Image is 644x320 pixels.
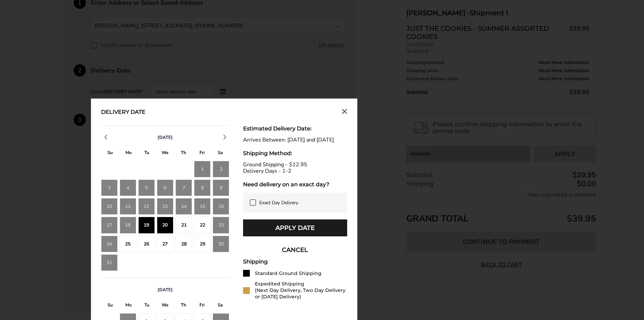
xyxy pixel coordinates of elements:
[138,148,156,159] div: T
[119,148,138,159] div: M
[211,148,229,159] div: S
[101,301,119,311] div: S
[243,241,347,258] button: CANCEL
[193,301,211,311] div: F
[158,287,173,293] span: [DATE]
[243,219,347,236] button: Apply Date
[119,301,138,311] div: M
[243,258,347,265] div: Shipping
[155,134,175,141] button: [DATE]
[243,181,347,188] div: Need delivery on an exact day?
[259,199,298,206] span: Exact Day Delivery
[101,109,145,116] div: Delivery Date
[211,301,229,311] div: S
[243,125,347,132] div: Estimated Delivery Date:
[174,148,193,159] div: T
[138,301,156,311] div: T
[243,137,347,143] div: Arrives Between: [DATE] and [DATE]
[255,281,347,300] div: Expedited Shipping (Next Day Delivery, Two Day Delivery or [DATE] Delivery)
[243,150,347,156] div: Shipping Method:
[156,148,174,159] div: W
[155,287,175,293] button: [DATE]
[156,301,174,311] div: W
[158,134,173,141] span: [DATE]
[174,301,193,311] div: T
[193,148,211,159] div: F
[101,148,119,159] div: S
[342,109,347,116] button: Close calendar
[255,270,321,277] div: Standard Ground Shipping
[243,162,347,174] div: Ground Shipping - $12.95 Delivery Days - 1-2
